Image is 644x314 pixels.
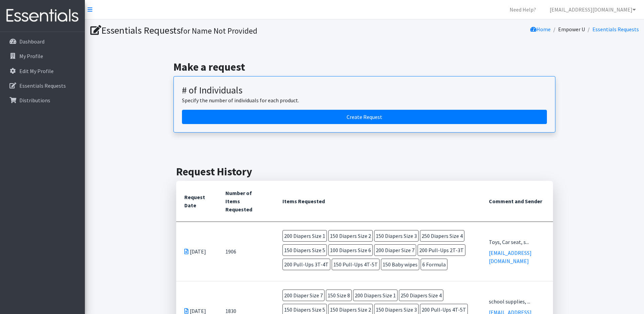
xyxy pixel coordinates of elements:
h2: Make a request [173,60,555,73]
span: 200 Diapers Size 1 [353,290,398,301]
a: Create a request by number of individuals [182,110,547,124]
span: 150 Diapers Size 5 [282,244,327,256]
span: 150 Baby wipes [381,259,419,270]
p: Essentials Requests [19,82,66,89]
th: Items Requested [274,181,481,222]
span: 6 Formula [421,259,447,270]
span: 200 Pull-Ups 3T-4T [282,259,330,270]
span: 150 Pull-Ups 4T-5T [332,259,380,270]
a: Dashboard [3,35,82,48]
a: Edit My Profile [3,64,82,78]
span: 200 Diaper Size 7 [282,290,325,301]
span: 200 Diapers Size 1 [282,230,327,242]
span: 150 Diapers Size 3 [374,230,419,242]
a: Need Help? [504,3,541,16]
h3: # of Individuals [182,85,547,96]
img: HumanEssentials [3,4,82,27]
p: My Profile [19,53,43,59]
p: Edit My Profile [19,68,54,74]
td: [DATE] [176,222,217,281]
th: Request Date [176,181,217,222]
a: [EMAIL_ADDRESS][DOMAIN_NAME] [489,249,532,264]
p: Dashboard [19,38,44,45]
span: 150 Diapers Size 2 [328,230,373,242]
small: for Name Not Provided [181,26,257,36]
h1: Essentials Requests [90,24,362,36]
a: Home [530,26,551,33]
a: Empower U [558,26,585,33]
a: [EMAIL_ADDRESS][DOMAIN_NAME] [544,3,641,16]
a: My Profile [3,49,82,63]
span: 250 Diapers Size 4 [420,230,464,242]
th: Comment and Sender [481,181,553,222]
div: school supplies, ... [489,297,545,306]
p: Distributions [19,97,50,104]
span: 250 Diapers Size 4 [399,290,443,301]
th: Number of Items Requested [217,181,274,222]
h2: Request History [176,165,553,178]
span: 150 Size 8 [326,290,352,301]
span: 200 Pull-Ups 2T-3T [418,244,465,256]
a: Distributions [3,93,82,107]
a: Essentials Requests [3,79,82,92]
span: 100 Diapers Size 6 [328,244,373,256]
span: 200 Diaper Size 7 [374,244,416,256]
a: Essentials Requests [592,26,639,33]
div: Toys, Car seat, s... [489,238,545,246]
p: Specify the number of individuals for each product. [182,96,547,104]
td: 1906 [217,222,274,281]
